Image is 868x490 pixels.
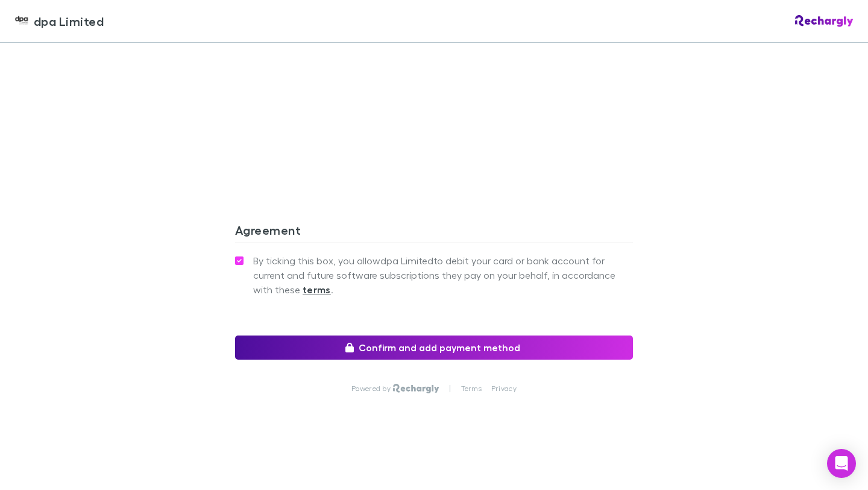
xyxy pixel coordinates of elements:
[393,384,439,393] img: Rechargly Logo
[34,12,104,30] span: dpa Limited
[449,384,451,393] p: |
[827,449,856,478] div: Open Intercom Messenger
[14,14,29,28] img: dpa Limited's Logo
[235,223,633,242] h3: Agreement
[491,384,517,393] a: Privacy
[461,384,482,393] a: Terms
[351,384,393,393] p: Powered by
[253,253,633,297] span: By ticking this box, you allow dpa Limited to debit your card or bank account for current and fut...
[795,15,854,27] img: Rechargly Logo
[303,284,331,296] strong: terms
[235,336,633,360] button: Confirm and add payment method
